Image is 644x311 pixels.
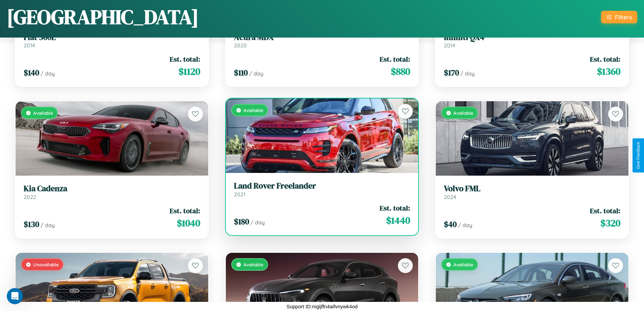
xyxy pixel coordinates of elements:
[444,184,620,200] a: Volvo FML2024
[597,65,620,78] span: $ 1360
[170,54,200,64] span: Est. total:
[460,70,475,77] span: / day
[170,206,200,216] span: Est. total:
[41,222,55,228] span: / day
[7,288,23,304] iframe: Intercom live chat
[380,203,410,213] span: Est. total:
[234,216,249,227] span: $ 180
[234,42,247,49] span: 2020
[386,214,410,227] span: $ 1440
[7,3,199,31] h1: [GEOGRAPHIC_DATA]
[249,70,263,77] span: / day
[234,181,410,198] a: Land Rover Freelander2021
[41,70,55,77] span: / day
[636,142,641,169] div: Give Feedback
[234,67,248,78] span: $ 110
[444,219,457,230] span: $ 40
[391,65,410,78] span: $ 880
[444,32,620,49] a: Infiniti QX42014
[453,110,473,116] span: Available
[444,184,620,194] h3: Volvo FML
[33,262,59,267] span: Unavailable
[601,11,637,23] button: Filters
[600,216,620,230] span: $ 320
[243,262,263,267] span: Available
[243,107,263,113] span: Available
[177,216,200,230] span: $ 1040
[24,184,200,200] a: Kia Cadenza2022
[286,302,358,311] p: Support ID: mgijffn4aifvnywk4od
[234,32,410,49] a: Acura MDX2020
[590,54,620,64] span: Est. total:
[24,219,39,230] span: $ 130
[444,67,459,78] span: $ 170
[380,54,410,64] span: Est. total:
[251,219,265,226] span: / day
[615,14,632,21] div: Filters
[234,191,245,198] span: 2021
[178,65,200,78] span: $ 1120
[444,194,456,200] span: 2024
[458,222,472,228] span: / day
[24,184,200,194] h3: Kia Cadenza
[590,206,620,216] span: Est. total:
[24,194,36,200] span: 2022
[24,67,39,78] span: $ 140
[453,262,473,267] span: Available
[444,42,455,49] span: 2014
[24,42,35,49] span: 2014
[234,181,410,191] h3: Land Rover Freelander
[33,110,53,116] span: Available
[24,32,200,49] a: Fiat 500L2014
